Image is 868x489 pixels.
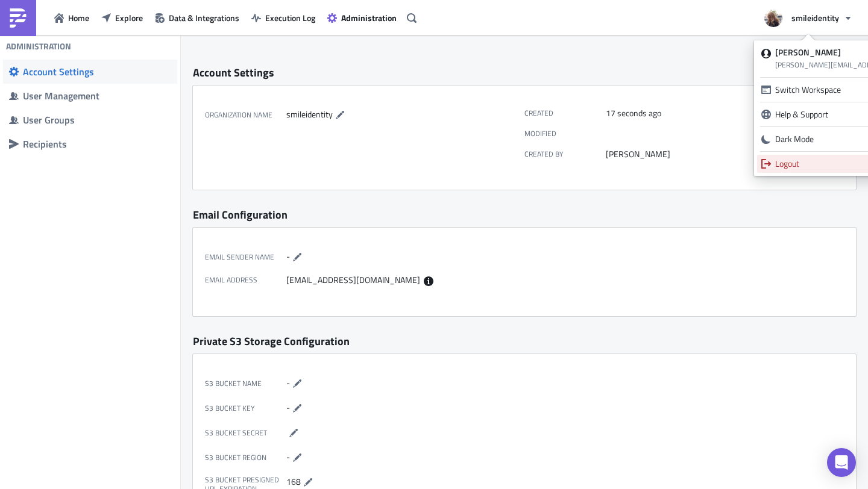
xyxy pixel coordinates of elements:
[115,11,143,24] span: Explore
[791,11,839,24] span: smileidentity
[606,108,661,119] time: 2025-09-19T13:40:05Z
[23,114,171,126] div: User Groups
[286,400,290,413] span: -
[606,149,838,160] div: [PERSON_NAME]
[321,8,403,27] button: Administration
[205,108,286,122] label: Organization Name
[524,149,606,160] label: Created by
[524,108,606,119] label: Created
[205,250,286,264] label: Email Sender Name
[205,426,286,440] label: S3 Bucket Secret
[23,66,171,78] div: Account Settings
[341,11,397,24] span: Administration
[205,401,286,416] label: S3 Bucket Key
[286,475,301,487] span: 168
[48,8,95,27] button: Home
[286,450,290,463] span: -
[205,376,286,391] label: S3 Bucket Name
[68,11,89,24] span: Home
[149,8,245,27] button: Data & Integrations
[193,66,856,79] div: Account Settings
[23,90,171,102] div: User Management
[205,450,286,465] label: S3 Bucket Region
[827,448,856,477] div: Open Intercom Messenger
[524,129,606,138] label: Modified
[205,275,286,286] label: Email Address
[286,275,518,286] div: [EMAIL_ADDRESS][DOMAIN_NAME]
[193,334,856,348] div: Private S3 Storage Configuration
[286,249,290,262] span: -
[245,8,321,27] button: Execution Log
[265,11,315,24] span: Execution Log
[775,46,841,58] strong: [PERSON_NAME]
[8,8,28,28] img: PushMetrics
[193,208,856,222] div: Email Configuration
[286,376,290,388] span: -
[6,41,71,52] h4: Administration
[95,8,149,27] button: Explore
[763,8,784,28] img: Avatar
[23,138,171,150] div: Recipients
[286,108,333,120] span: smileidentity
[757,5,859,31] button: smileidentity
[169,11,239,24] span: Data & Integrations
